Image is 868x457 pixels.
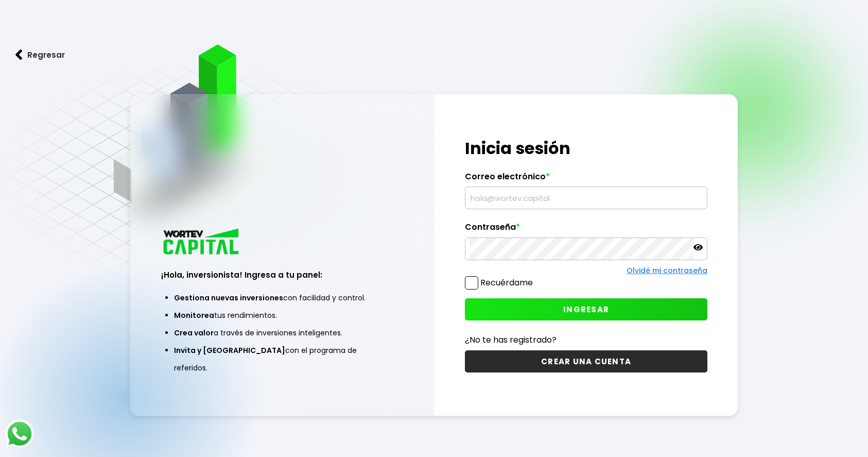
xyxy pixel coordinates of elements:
[174,324,391,342] li: a través de inversiones inteligentes.
[480,277,533,289] label: Recuérdame
[627,265,707,276] a: Olvidé mi contraseña
[465,222,707,238] label: Contraseña
[5,419,34,448] img: logos_whatsapp-icon.242b2217.svg
[465,350,707,373] button: CREAR UNA CUENTA
[470,187,703,209] input: hola@wortev.capital
[174,328,214,338] span: Crea valor
[174,307,391,324] li: tus rendimientos.
[465,333,707,373] a: ¿No te has registrado?CREAR UNA CUENTA
[161,227,242,258] img: logo_wortev_capital
[563,304,609,315] span: INGRESAR
[174,345,285,356] span: Invita y [GEOGRAPHIC_DATA]
[174,289,391,307] li: con facilidad y control.
[174,293,283,303] span: Gestiona nuevas inversiones
[161,269,404,281] h3: ¡Hola, inversionista! Ingresa a tu panel:
[465,136,707,161] h1: Inicia sesión
[15,49,23,60] img: flecha izquierda
[174,310,214,320] span: Monitorea
[174,342,391,377] li: con el programa de referidos.
[465,172,707,187] label: Correo electrónico
[465,333,707,346] p: ¿No te has registrado?
[465,298,707,320] button: INGRESAR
